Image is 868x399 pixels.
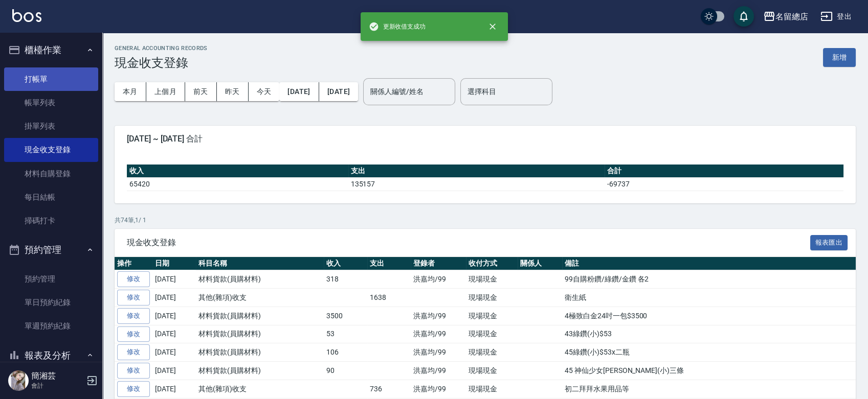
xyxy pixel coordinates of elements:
td: 現場現金 [466,307,518,325]
button: 昨天 [217,82,249,101]
td: 135157 [348,177,605,191]
button: [DATE] [279,82,319,101]
button: 本月 [115,82,146,101]
h3: 現金收支登錄 [115,56,208,70]
td: 洪嘉均/99 [411,380,466,398]
td: 材料貨款(員購材料) [196,307,324,325]
a: 修改 [117,326,150,342]
td: 材料貨款(員購材料) [196,343,324,362]
th: 收入 [127,165,348,178]
td: 衛生紙 [562,289,856,307]
a: 單日預約紀錄 [4,291,98,314]
a: 掛單列表 [4,114,98,138]
td: 318 [324,270,367,289]
a: 單週預約紀錄 [4,314,98,338]
td: -69737 [605,177,843,191]
td: 4極致白金24吋一包$3500 [562,307,856,325]
td: 材料貨款(員購材料) [196,325,324,343]
a: 修改 [117,308,150,324]
td: 洪嘉均/99 [411,343,466,362]
td: 其他(雜項)收支 [196,289,324,307]
button: 登出 [816,7,856,26]
td: 現場現金 [466,289,518,307]
th: 收付方式 [466,257,518,270]
td: 736 [367,380,411,398]
th: 備註 [562,257,856,270]
th: 支出 [367,257,411,270]
td: 90 [324,362,367,380]
a: 掃碼打卡 [4,209,98,232]
a: 修改 [117,271,150,287]
td: [DATE] [152,307,196,325]
p: 共 74 筆, 1 / 1 [115,216,856,225]
th: 收入 [324,257,367,270]
td: 現場現金 [466,343,518,362]
td: 材料貨款(員購材料) [196,362,324,380]
button: 今天 [249,82,280,101]
h5: 簡湘芸 [31,371,83,381]
img: Logo [12,9,41,22]
td: 1638 [367,289,411,307]
td: 材料貨款(員購材料) [196,270,324,289]
td: [DATE] [152,325,196,343]
span: [DATE] ~ [DATE] 合計 [127,134,843,144]
td: 洪嘉均/99 [411,307,466,325]
td: 洪嘉均/99 [411,325,466,343]
td: 現場現金 [466,380,518,398]
h2: GENERAL ACCOUNTING RECORDS [115,45,208,52]
td: 45綠鑽(小)$53x二瓶 [562,343,856,362]
th: 日期 [152,257,196,270]
td: 初二拜拜水果用品等 [562,380,856,398]
td: [DATE] [152,362,196,380]
td: 45 神仙少女[PERSON_NAME](小)三條 [562,362,856,380]
a: 修改 [117,363,150,379]
button: 報表及分析 [4,342,98,369]
td: 現場現金 [466,362,518,380]
th: 科目名稱 [196,257,324,270]
td: [DATE] [152,380,196,398]
div: 名留總店 [775,10,808,23]
a: 修改 [117,381,150,397]
button: 報表匯出 [810,235,848,251]
img: Person [8,370,29,391]
a: 打帳單 [4,67,98,91]
th: 合計 [605,165,843,178]
button: 上個月 [146,82,185,101]
td: 現場現金 [466,325,518,343]
a: 每日結帳 [4,185,98,209]
a: 新增 [823,52,856,62]
td: [DATE] [152,343,196,362]
a: 修改 [117,344,150,360]
td: 99自購粉鑽/綠鑽/金鑽 各2 [562,270,856,289]
td: 3500 [324,307,367,325]
span: 更新收借支成功 [369,21,426,32]
th: 操作 [115,257,152,270]
th: 登錄者 [411,257,466,270]
td: 53 [324,325,367,343]
span: 現金收支登錄 [127,238,810,248]
a: 報表匯出 [810,237,848,247]
a: 材料自購登錄 [4,162,98,185]
button: 前天 [185,82,217,101]
td: 其他(雜項)收支 [196,380,324,398]
td: 106 [324,343,367,362]
td: 現場現金 [466,270,518,289]
td: 洪嘉均/99 [411,270,466,289]
th: 支出 [348,165,605,178]
button: save [733,6,754,27]
a: 現金收支登錄 [4,138,98,161]
button: 新增 [823,48,856,67]
a: 預約管理 [4,267,98,291]
p: 會計 [31,381,83,390]
a: 修改 [117,290,150,306]
td: [DATE] [152,289,196,307]
th: 關係人 [518,257,562,270]
button: 櫃檯作業 [4,37,98,63]
a: 帳單列表 [4,91,98,114]
button: [DATE] [319,82,358,101]
button: 名留總店 [759,6,812,27]
td: 65420 [127,177,348,191]
td: [DATE] [152,270,196,289]
td: 43綠鑽(小)$53 [562,325,856,343]
button: close [481,15,504,38]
